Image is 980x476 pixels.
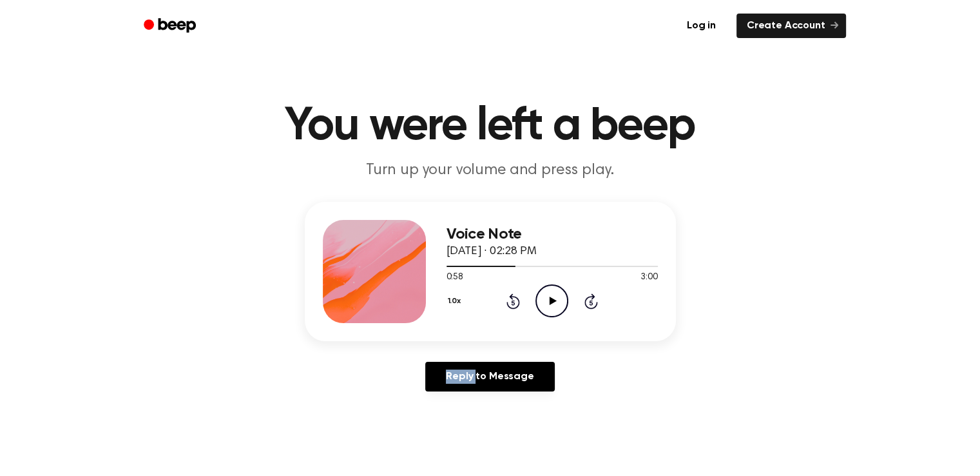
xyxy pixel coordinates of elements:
[425,362,554,392] a: Reply to Message
[447,246,537,257] span: [DATE] · 02:28 PM
[674,11,729,41] a: Log in
[243,160,738,181] p: Turn up your volume and press play.
[640,271,657,284] span: 3:00
[135,14,207,39] a: Beep
[447,226,658,243] h3: Voice Note
[447,290,466,312] button: 1.0x
[447,271,463,284] span: 0:58
[160,103,820,150] h1: You were left a beep
[736,14,846,38] a: Create Account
